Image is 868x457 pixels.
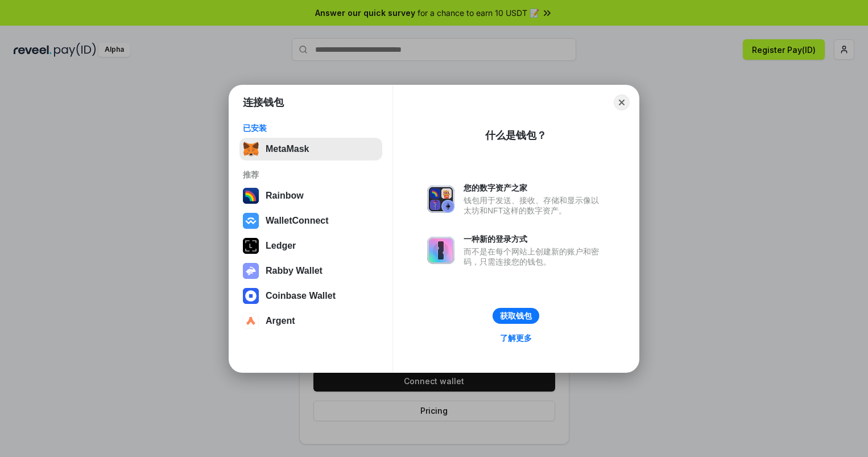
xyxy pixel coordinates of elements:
div: 而不是在每个网站上创建新的账户和密码，只需连接您的钱包。 [464,246,605,267]
button: Argent [239,310,382,332]
img: svg+xml,%3Csvg%20width%3D%22120%22%20height%3D%22120%22%20viewBox%3D%220%200%20120%20120%22%20fil... [243,188,259,204]
div: 什么是钱包？ [485,129,547,142]
div: 获取钱包 [500,311,532,321]
div: Argent [266,316,295,326]
div: 一种新的登录方式 [464,234,605,244]
div: Rainbow [266,191,304,201]
img: svg+xml,%3Csvg%20xmlns%3D%22http%3A%2F%2Fwww.w3.org%2F2000%2Fsvg%22%20width%3D%2228%22%20height%3... [243,238,259,254]
button: Rabby Wallet [239,260,382,282]
div: 了解更多 [500,333,532,343]
div: 已安装 [243,123,379,133]
div: Coinbase Wallet [266,291,336,301]
div: WalletConnect [266,216,329,226]
div: MetaMask [266,144,309,154]
a: 了解更多 [493,331,539,345]
img: svg+xml,%3Csvg%20fill%3D%22none%22%20height%3D%2233%22%20viewBox%3D%220%200%2035%2033%22%20width%... [243,141,259,157]
img: svg+xml,%3Csvg%20xmlns%3D%22http%3A%2F%2Fwww.w3.org%2F2000%2Fsvg%22%20fill%3D%22none%22%20viewBox... [427,186,454,213]
div: Ledger [266,241,296,251]
button: 获取钱包 [493,308,539,324]
div: 推荐 [243,170,379,180]
button: MetaMask [239,138,382,160]
img: svg+xml,%3Csvg%20width%3D%2228%22%20height%3D%2228%22%20viewBox%3D%220%200%2028%2028%22%20fill%3D... [243,288,259,304]
button: Rainbow [239,184,382,207]
img: svg+xml,%3Csvg%20width%3D%2228%22%20height%3D%2228%22%20viewBox%3D%220%200%2028%2028%22%20fill%3D... [243,213,259,229]
img: svg+xml,%3Csvg%20xmlns%3D%22http%3A%2F%2Fwww.w3.org%2F2000%2Fsvg%22%20fill%3D%22none%22%20viewBox... [427,237,454,264]
h1: 连接钱包 [243,96,284,109]
div: 钱包用于发送、接收、存储和显示像以太坊和NFT这样的数字资产。 [464,195,605,216]
button: Coinbase Wallet [239,285,382,307]
img: svg+xml,%3Csvg%20xmlns%3D%22http%3A%2F%2Fwww.w3.org%2F2000%2Fsvg%22%20fill%3D%22none%22%20viewBox... [243,263,259,279]
button: Close [614,94,630,110]
button: WalletConnect [239,209,382,232]
div: 您的数字资产之家 [464,183,605,193]
button: Ledger [239,234,382,257]
img: svg+xml,%3Csvg%20width%3D%2228%22%20height%3D%2228%22%20viewBox%3D%220%200%2028%2028%22%20fill%3D... [243,313,259,329]
div: Rabby Wallet [266,266,323,276]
